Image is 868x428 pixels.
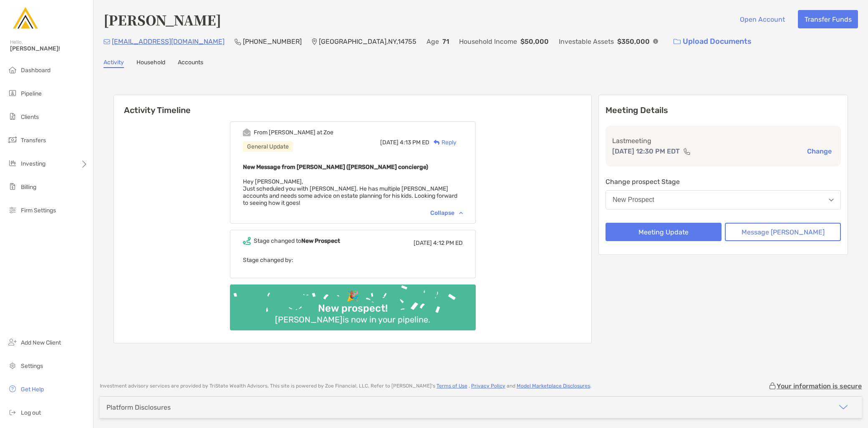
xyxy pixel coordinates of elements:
img: communication type [683,148,691,155]
p: Investment advisory services are provided by TriState Wealth Advisors . This site is powered by Z... [100,383,591,389]
div: [PERSON_NAME] is now in your pipeline. [272,315,434,325]
img: Zoe Logo [10,3,40,33]
p: [GEOGRAPHIC_DATA] , NY , 14755 [319,36,416,47]
div: General Update [243,141,293,152]
img: dashboard icon [8,65,18,75]
span: [DATE] [414,239,432,247]
span: Dashboard [21,67,50,74]
a: Terms of Use [437,383,467,389]
a: Model Marketplace Disclosures [517,383,590,389]
a: Upload Documents [668,33,757,50]
p: Last meeting [612,136,834,146]
h4: [PERSON_NAME] [103,10,221,29]
p: 71 [442,36,449,47]
img: get-help icon [8,384,18,394]
p: Meeting Details [606,105,841,116]
img: Event icon [243,237,251,245]
b: New Message from [PERSON_NAME] ([PERSON_NAME] concierge) [243,164,428,171]
img: billing icon [8,181,18,191]
a: Accounts [178,59,203,68]
span: Billing [21,184,36,191]
img: add_new_client icon [8,337,18,347]
img: Reply icon [434,140,440,145]
p: Your information is secure [777,382,862,390]
button: Message [PERSON_NAME] [725,223,841,241]
img: button icon [674,39,681,45]
button: Meeting Update [606,223,722,241]
span: Clients [21,113,39,121]
span: 4:12 PM ED [433,239,463,247]
p: Stage changed by: [243,255,463,265]
img: Confetti [230,284,476,323]
span: Pipeline [21,90,42,97]
img: Chevron icon [459,211,463,214]
button: Transfer Funds [798,10,858,28]
span: Hey [PERSON_NAME], Just scheduled you with [PERSON_NAME]. He has multiple [PERSON_NAME] accounts ... [243,178,457,206]
img: Location Icon [312,38,317,45]
div: Reply [429,138,457,147]
img: firm-settings icon [8,205,18,215]
p: [DATE] 12:30 PM EDT [612,146,680,156]
h6: Activity Timeline [114,95,591,115]
img: Email Icon [103,39,110,44]
div: New prospect! [315,302,391,315]
p: Investable Assets [559,36,614,47]
p: Age [426,36,439,47]
div: From [PERSON_NAME] at Zoe [254,129,333,136]
b: New Prospect [301,237,340,244]
img: Event icon [243,128,251,136]
div: New Prospect [613,196,654,204]
div: Stage changed to [254,237,340,244]
p: Change prospect Stage [606,176,841,187]
img: logout icon [8,407,18,417]
div: 🎉 [343,290,362,302]
img: Phone Icon [235,38,241,45]
span: Add New Client [21,339,61,346]
p: Household Income [459,36,517,47]
span: Get Help [21,386,44,393]
a: Privacy Policy [471,383,505,389]
img: icon arrow [838,402,848,412]
img: transfers icon [8,135,18,145]
span: Investing [21,160,45,167]
span: Transfers [21,137,46,144]
button: New Prospect [606,190,841,209]
img: Info Icon [653,39,658,44]
div: Platform Disclosures [106,403,171,411]
button: Change [805,147,834,156]
button: Open Account [733,10,791,28]
a: Activity [103,59,124,68]
span: Firm Settings [21,207,56,214]
img: Open dropdown arrow [829,199,834,201]
span: [PERSON_NAME]! [10,45,88,52]
span: 4:13 PM ED [400,139,429,146]
a: Household [136,59,165,68]
p: $350,000 [617,36,650,47]
span: Settings [21,363,43,370]
img: settings icon [8,360,18,370]
img: investing icon [8,158,18,168]
span: Log out [21,409,41,416]
p: $50,000 [520,36,549,47]
img: clients icon [8,111,18,121]
div: Collapse [430,209,463,217]
img: pipeline icon [8,88,18,98]
p: [PHONE_NUMBER] [243,36,302,47]
span: [DATE] [380,139,399,146]
p: [EMAIL_ADDRESS][DOMAIN_NAME] [112,36,225,47]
